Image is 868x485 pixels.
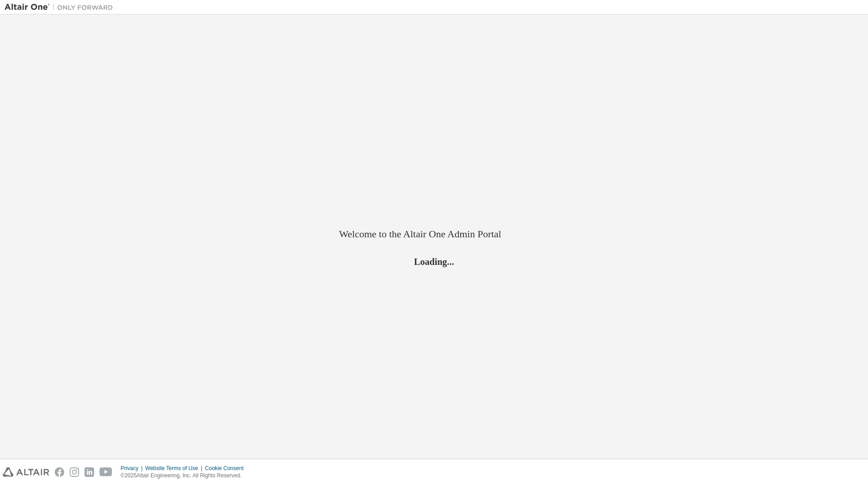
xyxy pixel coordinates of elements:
[145,465,205,472] div: Website Terms of Use
[339,255,529,267] h2: Loading...
[339,228,529,240] h2: Welcome to the Altair One Admin Portal
[121,472,249,480] p: © 2025 Altair Engineering, Inc. All Rights Reserved.
[5,3,118,12] img: Altair One
[205,465,249,472] div: Cookie Consent
[55,467,64,477] img: facebook.svg
[85,467,94,477] img: linkedin.svg
[3,467,49,477] img: altair_logo.svg
[99,467,113,477] img: youtube.svg
[121,465,145,472] div: Privacy
[70,467,79,477] img: instagram.svg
